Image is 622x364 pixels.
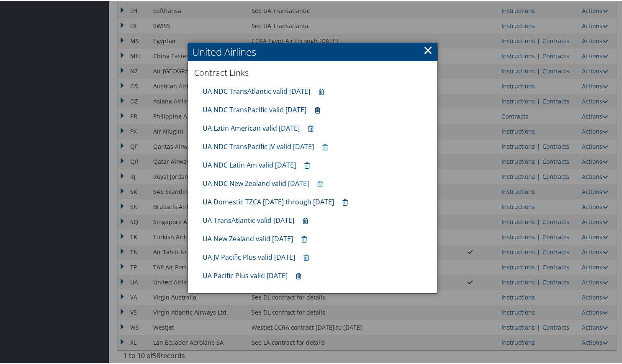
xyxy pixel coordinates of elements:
a: UA New Zealand valid [DATE] [203,233,293,243]
a: UA NDC TransPacific valid [DATE] [203,104,306,114]
a: Remove contract [297,231,311,246]
a: Remove contract [304,120,318,136]
a: UA JV Pacific Plus valid [DATE] [203,252,295,261]
a: UA NDC Latin Am valid [DATE] [203,160,296,169]
h2: United Airlines [188,42,437,60]
a: Remove contract [338,194,352,209]
a: Remove contract [300,157,314,173]
a: UA Pacific Plus valid [DATE] [203,270,288,279]
a: Remove contract [299,249,313,265]
a: × [423,41,433,57]
a: UA NDC New Zealand valid [DATE] [203,178,309,187]
a: Remove contract [313,176,327,191]
a: UA NDC TransPacific JV valid [DATE] [203,141,314,150]
a: Remove contract [318,139,332,154]
a: UA Domestic TZCA [DATE] through [DATE] [203,196,334,206]
a: UA NDC TransAtlantic valid [DATE] [203,86,310,95]
a: Remove contract [314,83,328,99]
a: UA Latin American valid [DATE] [203,123,300,132]
a: Remove contract [311,102,324,117]
a: Remove contract [298,212,312,228]
a: Remove contract [292,268,306,283]
a: UA TransAtlantic valid [DATE] [203,215,294,224]
h3: Contract Links [194,66,431,78]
